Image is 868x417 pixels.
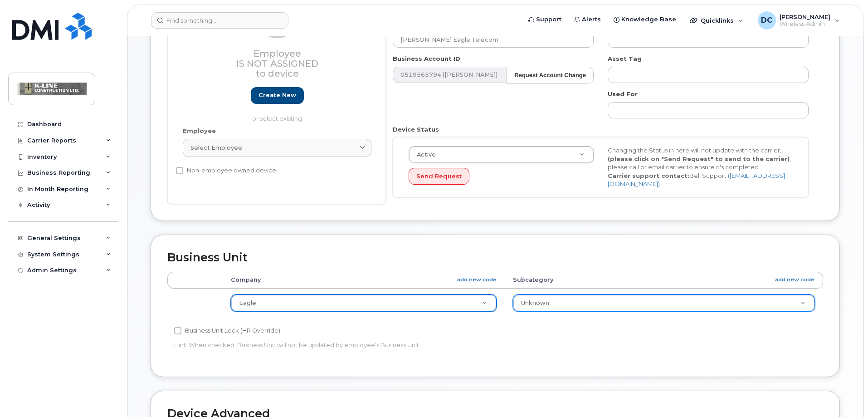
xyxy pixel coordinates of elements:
[183,127,216,135] label: Employee
[780,20,830,28] span: Wireless Admin
[536,15,561,24] span: Support
[190,143,242,152] span: Select employee
[167,251,823,264] h2: Business Unit
[239,299,256,306] span: Eagle
[521,299,549,306] span: Unknown
[256,68,299,79] span: to device
[174,327,181,334] input: Business Unit Lock (HR Override)
[775,276,814,284] a: add new code
[608,172,689,179] strong: Carrier support contact:
[683,11,750,29] div: Quicklinks
[411,151,436,159] span: Active
[223,272,505,288] th: Company
[151,12,288,29] input: Find something...
[174,325,280,336] label: Business Unit Lock (HR Override)
[621,15,676,24] span: Knowledge Base
[174,341,597,349] p: Hint: When checked, Business Unit will not be updated by employee's Business Unit
[608,172,785,188] a: [EMAIL_ADDRESS][DOMAIN_NAME]
[183,49,371,78] h3: Employee
[393,125,439,134] label: Device Status
[701,17,734,24] span: Quicklinks
[522,10,568,29] a: Support
[183,139,371,157] a: Select employee
[409,168,469,185] button: Send Request
[568,10,607,29] a: Alerts
[176,165,276,176] label: Non-employee owned device
[780,13,830,20] span: [PERSON_NAME]
[582,15,601,24] span: Alerts
[505,272,823,288] th: Subcategory
[751,11,846,29] div: Darcy Cook
[608,90,638,98] label: Used For
[601,146,800,188] div: Changing the Status in here will not update with the carrier, , please call or email carrier to e...
[251,87,304,104] a: Create new
[236,58,318,69] span: Is not assigned
[176,167,183,174] input: Non-employee owned device
[457,276,497,284] a: add new code
[608,155,790,162] strong: (please click on "Send Request" to send to the carrier)
[514,72,586,78] strong: Request Account Change
[507,67,594,83] button: Request Account Change
[513,295,814,311] a: Unknown
[608,54,642,63] label: Asset Tag
[607,10,683,29] a: Knowledge Base
[409,147,594,163] a: Active
[761,15,772,26] span: DC
[183,114,371,123] p: or select existing
[393,54,460,63] label: Business Account ID
[231,295,497,311] a: Eagle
